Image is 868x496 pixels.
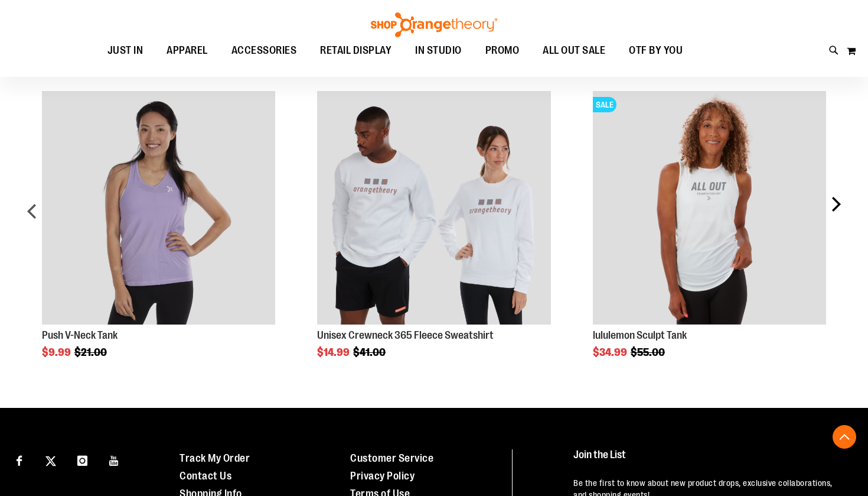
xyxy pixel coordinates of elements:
[45,456,56,466] img: Twitter
[317,329,494,341] a: Unisex Crewneck 365 Fleece Sweatshirt
[824,73,847,358] div: next
[369,12,499,37] img: Shop Orangetheory
[104,449,125,470] a: Visit our Youtube page
[317,91,550,326] a: Product Page Link
[320,37,391,64] span: RETAIL DISPLAY
[593,91,826,325] img: Product image for lululemon Sculpt Tank
[350,470,415,482] a: Privacy Policy
[107,37,143,64] span: JUST IN
[74,346,109,358] span: $21.00
[353,346,387,358] span: $41.00
[573,449,845,471] h4: Join the List
[167,37,208,64] span: APPAREL
[180,470,231,482] a: Contact Us
[231,37,297,64] span: ACCESSORIES
[317,346,351,358] span: $14.99
[629,37,683,64] span: OTF BY YOU
[485,37,520,64] span: PROMO
[9,449,30,470] a: Visit our Facebook page
[42,91,275,326] a: Product Page Link
[41,449,61,470] a: Visit our X page
[833,425,856,449] button: Back To Top
[631,346,667,358] span: $55.00
[42,346,73,358] span: $9.99
[593,97,616,112] span: SALE
[42,329,118,341] a: Push V-Neck Tank
[21,73,44,358] div: prev
[180,452,250,464] a: Track My Order
[593,346,629,358] span: $34.99
[350,452,433,464] a: Customer Service
[317,91,550,325] img: Product image for Unisex Crewneck 365 Fleece Sweatshirt
[543,37,605,64] span: ALL OUT SALE
[415,37,462,64] span: IN STUDIO
[593,91,826,326] a: Product Page Link
[593,329,687,341] a: lululemon Sculpt Tank
[72,449,93,470] a: Visit our Instagram page
[42,91,275,325] img: Product image for Push V-Neck Tank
